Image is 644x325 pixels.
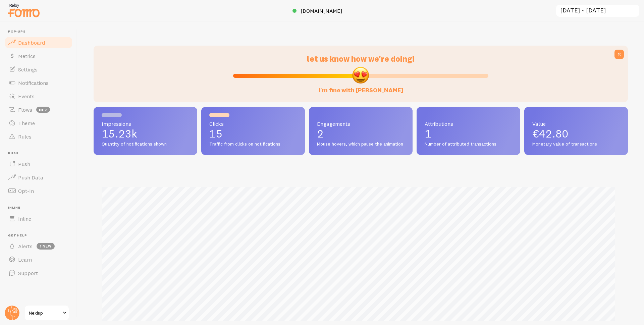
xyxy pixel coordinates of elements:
[18,256,32,263] span: Learn
[18,93,35,100] span: Events
[18,174,43,181] span: Push Data
[18,66,38,73] span: Settings
[8,206,73,210] span: Inline
[425,141,512,147] span: Number of attributed transactions
[102,141,189,147] span: Quantity of notifications shown
[29,309,61,317] span: Nexiup
[37,243,55,250] span: 1 new
[8,233,73,238] span: Get Help
[4,130,73,143] a: Rules
[18,243,33,250] span: Alerts
[317,121,405,126] span: Engagements
[209,141,297,147] span: Traffic from clicks on notifications
[425,128,512,139] p: 1
[7,2,41,19] img: fomo-relay-logo-orange.svg
[4,239,73,253] a: Alerts 1 new
[532,121,620,126] span: Value
[317,128,405,139] p: 2
[307,54,415,64] span: let us know how we're doing!
[532,141,620,147] span: Monetary value of transactions
[352,66,370,84] img: emoji.png
[4,157,73,171] a: Push
[4,116,73,130] a: Theme
[209,121,297,126] span: Clicks
[36,107,50,113] span: beta
[4,63,73,76] a: Settings
[18,270,38,276] span: Support
[18,215,31,222] span: Inline
[317,141,405,147] span: Mouse hovers, which pause the animation
[4,184,73,198] a: Opt-In
[18,106,32,113] span: Flows
[24,305,69,321] a: Nexiup
[532,127,569,140] span: €42.80
[319,80,403,94] label: i'm fine with [PERSON_NAME]
[18,53,36,59] span: Metrics
[4,171,73,184] a: Push Data
[4,103,73,116] a: Flows beta
[4,36,73,49] a: Dashboard
[8,30,73,34] span: Pop-ups
[18,39,45,46] span: Dashboard
[4,212,73,225] a: Inline
[18,133,32,140] span: Rules
[18,120,35,126] span: Theme
[209,128,297,139] p: 15
[4,253,73,266] a: Learn
[4,266,73,280] a: Support
[102,121,189,126] span: Impressions
[102,128,189,139] p: 15.23k
[4,90,73,103] a: Events
[18,79,49,86] span: Notifications
[18,187,34,194] span: Opt-In
[8,151,73,156] span: Push
[18,161,30,167] span: Push
[425,121,512,126] span: Attributions
[4,76,73,90] a: Notifications
[4,49,73,63] a: Metrics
